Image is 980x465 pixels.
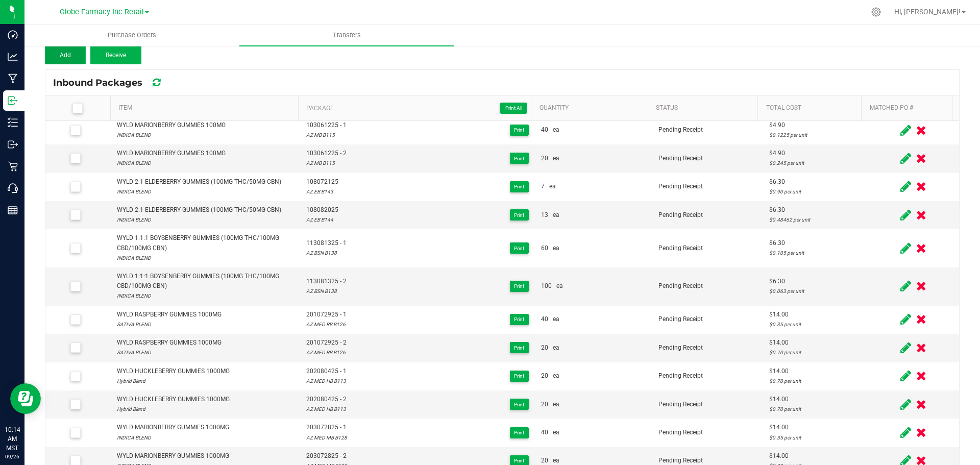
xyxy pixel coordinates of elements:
[541,154,548,163] span: 20
[540,104,644,112] a: QuantitySortable
[541,400,548,409] span: 20
[658,344,703,351] span: Pending Receipt
[514,458,524,463] span: Print
[117,395,230,404] div: WYLD HUCKLEBERRY GUMMIES 1000MG
[514,316,524,322] span: Print
[658,429,703,436] span: Pending Receipt
[306,149,347,158] span: 103061225 - 2
[541,371,548,381] span: 20
[658,315,703,323] span: Pending Receipt
[658,282,703,289] span: Pending Receipt
[5,453,20,460] p: 09/26
[553,371,559,381] span: ea
[510,371,529,382] button: Print
[769,187,862,197] div: $0.90 per unit
[306,205,338,215] span: 108082025
[510,125,529,136] button: Print
[541,343,548,353] span: 20
[306,320,347,329] div: AZ MED RB B126
[117,376,230,386] div: Hybrid Blend
[117,320,222,329] div: SATIVA BLEND
[306,120,347,130] span: 103061225 - 1
[306,423,347,432] span: 203072825 - 1
[306,177,338,187] span: 108072125
[766,104,857,112] a: Total CostSortable
[510,181,529,192] button: Print
[510,209,529,221] button: Print
[510,342,529,353] button: Print
[306,102,527,114] a: PackagePrint AllSortable
[769,286,862,296] div: $0.063 per unit
[541,125,548,135] span: 40
[769,120,862,130] div: $4.90
[117,272,294,291] div: WYLD 1:1:1 BOYSENBERRY GUMMIES (100MG THC/100MG CBD/100MG CBN)
[8,117,18,128] inline-svg: Inventory
[769,248,862,258] div: $0.105 per unit
[117,233,294,253] div: WYLD 1:1:1 BOYSENBERRY GUMMIES (100MG THC/100MG CBD/100MG CBN)
[510,399,529,410] button: Print
[769,366,862,376] div: $14.00
[553,343,559,353] span: ea
[769,376,862,386] div: $0.70 per unit
[306,187,338,197] div: AZ EB B143
[117,149,226,158] div: WYLD MARIONBERRY GUMMIES 100MG
[769,277,862,286] div: $6.30
[306,348,347,357] div: AZ MED RB B126
[894,8,961,16] span: Hi, [PERSON_NAME]!
[306,215,338,225] div: AZ EB B144
[117,338,222,348] div: WYLD RASPBERRY GUMMIES 1000MG
[117,291,294,301] div: INDICA BLEND
[306,451,347,461] span: 203072825 - 2
[769,205,862,215] div: $6.30
[553,125,559,135] span: ea
[306,338,347,348] span: 201072925 - 2
[656,104,754,112] a: StatusSortable
[514,127,524,133] span: Print
[306,376,347,386] div: AZ MED HB B113
[239,25,454,46] a: Transfers
[870,104,948,112] a: Matched PO #Sortable
[8,183,18,193] inline-svg: Call Center
[8,74,18,84] inline-svg: Manufacturing
[514,402,524,407] span: Print
[505,105,522,111] span: Print All
[60,52,71,59] span: Add
[514,184,524,189] span: Print
[769,238,862,248] div: $6.30
[8,95,18,106] inline-svg: Inbound
[541,243,548,253] span: 60
[658,211,703,218] span: Pending Receipt
[306,248,347,258] div: AZ BSN B138
[306,102,527,114] span: Package
[8,52,18,62] inline-svg: Analytics
[556,281,563,291] span: ea
[769,433,862,443] div: $0.35 per unit
[541,314,548,324] span: 40
[769,451,862,461] div: $14.00
[117,205,281,215] div: WYLD 2:1 ELDERBERRY GUMMIES (100MG THC/50MG CBN)
[117,120,226,130] div: WYLD MARIONBERRY GUMMIES 100MG
[118,104,294,112] a: ItemSortable
[90,46,146,64] submit-button: Receive inventory against this transfer
[500,103,527,114] button: Print All
[10,383,41,414] iframe: Resource center
[90,46,141,64] button: Receive
[769,348,862,357] div: $0.70 per unit
[541,182,545,191] span: 7
[117,177,281,187] div: WYLD 2:1 ELDERBERRY GUMMIES (100MG THC/50MG CBN)
[541,428,548,437] span: 40
[514,283,524,289] span: Print
[117,310,222,320] div: WYLD RASPBERRY GUMMIES 1000MG
[769,423,862,432] div: $14.00
[553,314,559,324] span: ea
[60,8,144,16] span: Globe Farmacy Inc Retail
[117,158,226,168] div: INDICA BLEND
[769,320,862,329] div: $0.35 per unit
[117,366,230,376] div: WYLD HUCKLEBERRY GUMMIES 1000MG
[8,161,18,172] inline-svg: Retail
[306,130,347,140] div: AZ MB B115
[306,277,347,286] span: 113081325 - 2
[106,52,126,59] span: Receive
[658,183,703,190] span: Pending Receipt
[8,30,18,40] inline-svg: Dashboard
